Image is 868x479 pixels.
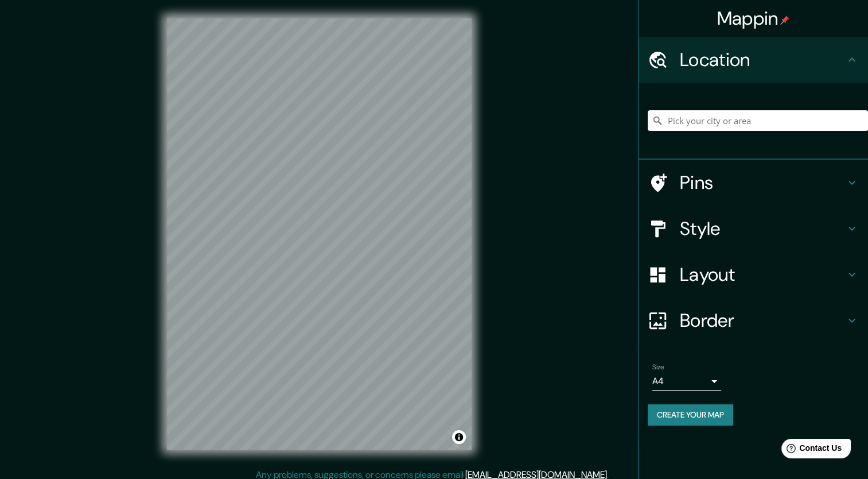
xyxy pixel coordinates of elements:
button: Toggle attribution [452,430,466,444]
div: Location [639,37,868,83]
label: Size [652,362,664,372]
h4: Border [680,309,845,332]
h4: Style [680,217,845,240]
div: Pins [639,160,868,206]
input: Pick your city or area [648,110,868,131]
div: A4 [652,372,721,391]
div: Layout [639,252,868,298]
h4: Mappin [717,7,790,30]
iframe: Help widget launcher [766,434,855,466]
h4: Location [680,48,845,71]
button: Create your map [648,404,733,426]
h4: Pins [680,171,845,194]
h4: Layout [680,263,845,286]
div: Border [639,298,868,343]
img: pin-icon.png [780,16,789,25]
canvas: Map [167,18,472,450]
div: Style [639,206,868,252]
